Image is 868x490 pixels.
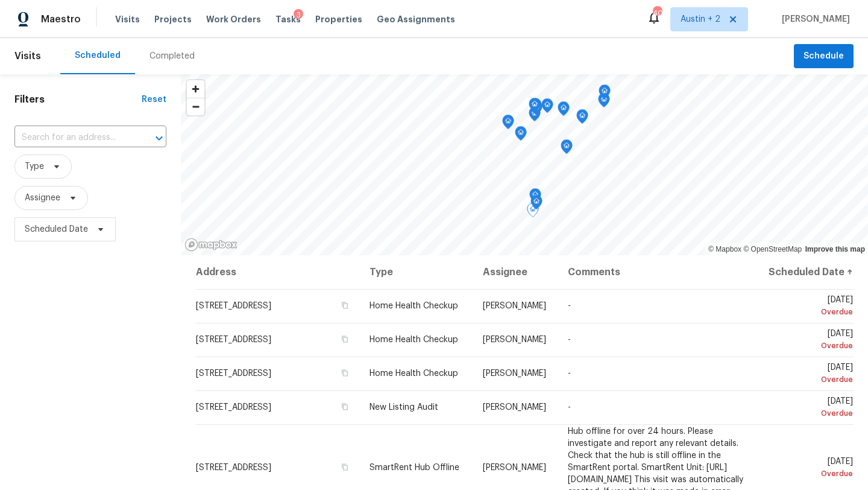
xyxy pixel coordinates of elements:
[14,43,41,69] span: Visits
[743,245,802,253] a: OpenStreetMap
[483,302,546,310] span: [PERSON_NAME]
[41,13,81,25] span: Maestro
[568,336,571,344] span: -
[294,9,303,21] div: 3
[154,13,192,25] span: Projects
[568,302,571,310] span: -
[483,463,546,472] span: [PERSON_NAME]
[360,255,473,289] th: Type
[195,255,360,289] th: Address
[804,49,844,64] span: Schedule
[502,115,514,133] div: Map marker
[515,126,527,145] div: Map marker
[181,74,868,255] canvas: Map
[339,300,350,311] button: Copy Address
[794,44,854,69] button: Schedule
[339,367,350,378] button: Copy Address
[370,403,438,412] span: New Listing Audit
[275,15,301,24] span: Tasks
[766,397,853,419] span: [DATE]
[149,50,195,62] div: Completed
[370,336,458,344] span: Home Health Checkup
[529,188,541,207] div: Map marker
[339,334,350,345] button: Copy Address
[187,80,204,98] button: Zoom in
[25,192,60,204] span: Assignee
[196,369,271,378] span: [STREET_ADDRESS]
[142,94,166,106] div: Reset
[115,13,140,25] span: Visits
[756,255,854,289] th: Scheduled Date ↑
[206,13,261,25] span: Work Orders
[184,238,237,252] a: Mapbox homepage
[529,98,541,116] div: Map marker
[483,336,546,344] span: [PERSON_NAME]
[14,129,133,147] input: Search for an address...
[530,195,542,214] div: Map marker
[598,93,610,112] div: Map marker
[196,463,271,472] span: [STREET_ADDRESS]
[766,468,853,480] div: Overdue
[196,403,271,412] span: [STREET_ADDRESS]
[777,13,850,25] span: [PERSON_NAME]
[196,336,271,344] span: [STREET_ADDRESS]
[483,369,546,378] span: [PERSON_NAME]
[370,463,459,472] span: SmartRent Hub Offline
[527,203,539,221] div: Map marker
[473,255,558,289] th: Assignee
[75,49,121,62] div: Scheduled
[187,98,204,115] button: Zoom out
[681,13,720,25] span: Austin + 2
[196,302,271,310] span: [STREET_ADDRESS]
[766,306,853,318] div: Overdue
[370,302,458,310] span: Home Health Checkup
[653,7,661,19] div: 40
[14,94,142,106] h1: Filters
[339,462,350,472] button: Copy Address
[187,98,204,115] span: Zoom out
[561,139,573,158] div: Map marker
[25,161,44,173] span: Type
[483,403,546,412] span: [PERSON_NAME]
[151,130,168,147] button: Open
[576,109,588,128] div: Map marker
[568,369,571,378] span: -
[766,374,853,386] div: Overdue
[599,84,611,103] div: Map marker
[541,98,553,117] div: Map marker
[25,223,88,235] span: Scheduled Date
[377,13,455,25] span: Geo Assignments
[766,329,853,352] span: [DATE]
[766,363,853,386] span: [DATE]
[766,296,853,318] span: [DATE]
[568,403,571,412] span: -
[315,13,362,25] span: Properties
[766,340,853,352] div: Overdue
[339,401,350,412] button: Copy Address
[708,245,741,253] a: Mapbox
[558,101,570,120] div: Map marker
[766,407,853,419] div: Overdue
[558,255,756,289] th: Comments
[766,457,853,480] span: [DATE]
[805,245,865,253] a: Improve this map
[370,369,458,378] span: Home Health Checkup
